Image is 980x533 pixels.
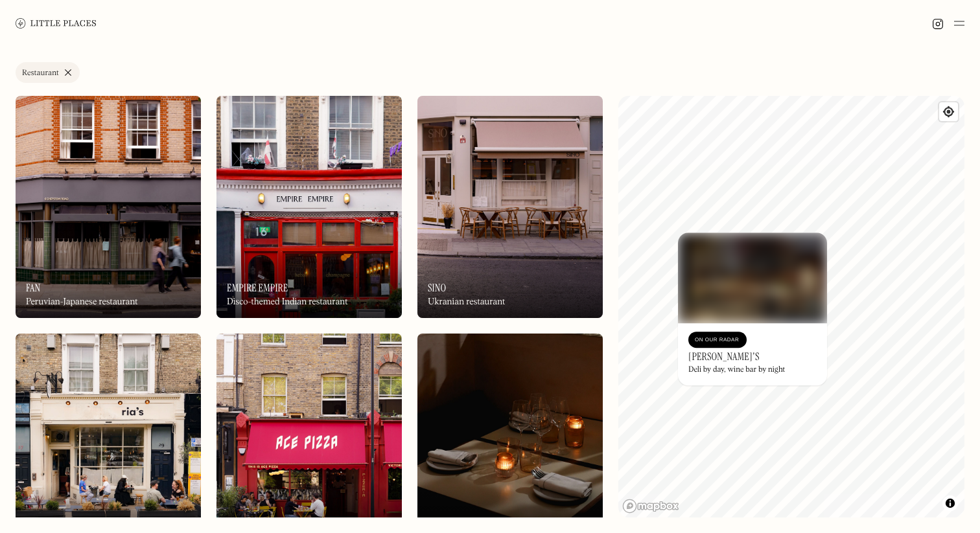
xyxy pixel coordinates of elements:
[942,495,958,511] button: Toggle attribution
[227,297,347,308] div: Disco-themed Indian restaurant
[16,96,201,318] img: Fan
[939,102,958,121] button: Find my location
[678,232,827,323] img: Lulu's
[622,499,679,514] a: Mapbox homepage
[417,96,603,318] a: SinoSinoSinoUkranian restaurant
[428,297,505,308] div: Ukranian restaurant
[16,96,201,318] a: FanFanFanPeruvian-Japanese restaurant
[216,96,402,318] img: Empire Empire
[946,496,954,510] span: Toggle attribution
[688,365,785,374] div: Deli by day, wine bar by night
[618,96,964,517] canvas: Map
[22,69,59,77] div: Restaurant
[26,282,40,294] h3: Fan
[216,96,402,318] a: Empire EmpireEmpire EmpireEmpire EmpireDisco-themed Indian restaurant
[695,334,740,346] div: On Our Radar
[417,96,603,318] img: Sino
[16,62,80,83] a: Restaurant
[227,282,288,294] h3: Empire Empire
[678,232,827,385] a: Lulu'sLulu'sOn Our Radar[PERSON_NAME]'sDeli by day, wine bar by night
[428,282,446,294] h3: Sino
[26,297,138,308] div: Peruvian-Japanese restaurant
[688,350,760,363] h3: [PERSON_NAME]'s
